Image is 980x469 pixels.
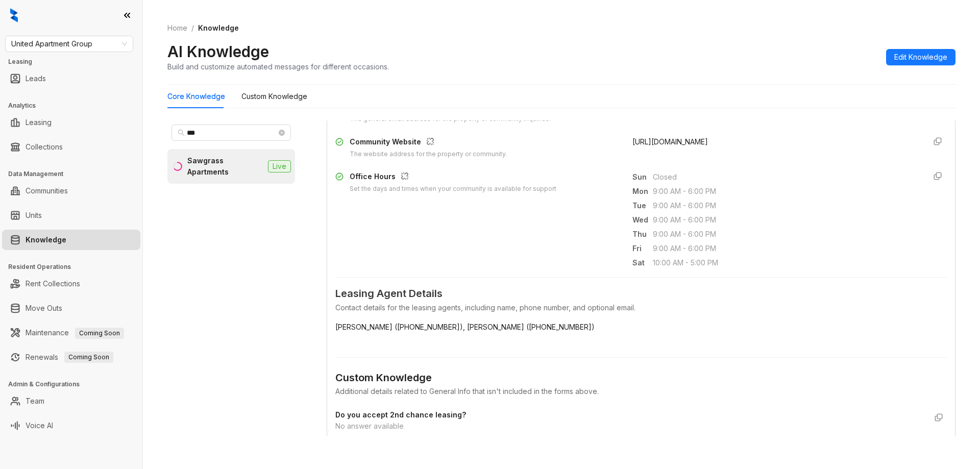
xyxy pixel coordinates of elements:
[653,171,917,183] span: Closed
[2,274,140,294] li: Rent Collections
[2,347,140,367] li: Renewals
[350,136,507,150] div: Community Website
[335,386,947,397] div: Additional details related to General Info that isn't included in the forms above.
[632,214,653,226] span: Wed
[335,421,926,432] div: No answer available
[8,57,142,66] h3: Leasing
[886,49,955,65] button: Edit Knowledge
[26,181,68,201] a: Communities
[2,112,140,133] li: Leasing
[2,137,140,157] li: Collections
[8,262,142,271] h3: Resident Operations
[2,230,140,250] li: Knowledge
[335,322,947,333] span: [PERSON_NAME] ([PHONE_NUMBER]), [PERSON_NAME] ([PHONE_NUMBER])
[26,347,113,367] a: RenewalsComing Soon
[632,200,653,211] span: Tue
[632,229,653,240] span: Thu
[191,22,194,34] li: /
[167,61,389,72] div: Build and customize automated messages for different occasions.
[64,352,113,363] span: Coming Soon
[2,391,140,411] li: Team
[11,36,127,52] span: United Apartment Group
[335,302,947,313] div: Contact details for the leasing agents, including name, phone number, and optional email.
[26,298,62,318] a: Move Outs
[26,230,66,250] a: Knowledge
[279,130,285,136] span: close-circle
[26,415,53,436] a: Voice AI
[2,68,140,89] li: Leads
[632,171,653,183] span: Sun
[335,286,947,302] span: Leasing Agent Details
[26,205,42,226] a: Units
[2,415,140,436] li: Voice AI
[241,91,307,102] div: Custom Knowledge
[632,186,653,197] span: Mon
[187,155,264,178] div: Sawgrass Apartments
[653,200,917,211] span: 9:00 AM - 6:00 PM
[167,42,269,61] h2: AI Knowledge
[350,171,556,184] div: Office Hours
[350,150,507,159] div: The website address for the property or community.
[335,370,947,386] div: Custom Knowledge
[178,129,185,136] span: search
[198,23,239,32] span: Knowledge
[632,137,708,146] span: [URL][DOMAIN_NAME]
[653,257,917,268] span: 10:00 AM - 5:00 PM
[632,257,653,268] span: Sat
[8,380,142,389] h3: Admin & Configurations
[653,229,917,240] span: 9:00 AM - 6:00 PM
[167,91,225,102] div: Core Knowledge
[26,391,44,411] a: Team
[26,112,52,133] a: Leasing
[2,181,140,201] li: Communities
[632,243,653,254] span: Fri
[26,68,46,89] a: Leads
[165,22,189,34] a: Home
[653,186,917,197] span: 9:00 AM - 6:00 PM
[2,323,140,343] li: Maintenance
[894,52,947,63] span: Edit Knowledge
[2,298,140,318] li: Move Outs
[335,410,466,419] strong: Do you accept 2nd chance leasing?
[268,160,291,172] span: Live
[350,184,556,194] div: Set the days and times when your community is available for support
[26,274,80,294] a: Rent Collections
[75,328,124,339] span: Coming Soon
[10,8,18,22] img: logo
[2,205,140,226] li: Units
[26,137,63,157] a: Collections
[8,169,142,179] h3: Data Management
[653,243,917,254] span: 9:00 AM - 6:00 PM
[8,101,142,110] h3: Analytics
[653,214,917,226] span: 9:00 AM - 6:00 PM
